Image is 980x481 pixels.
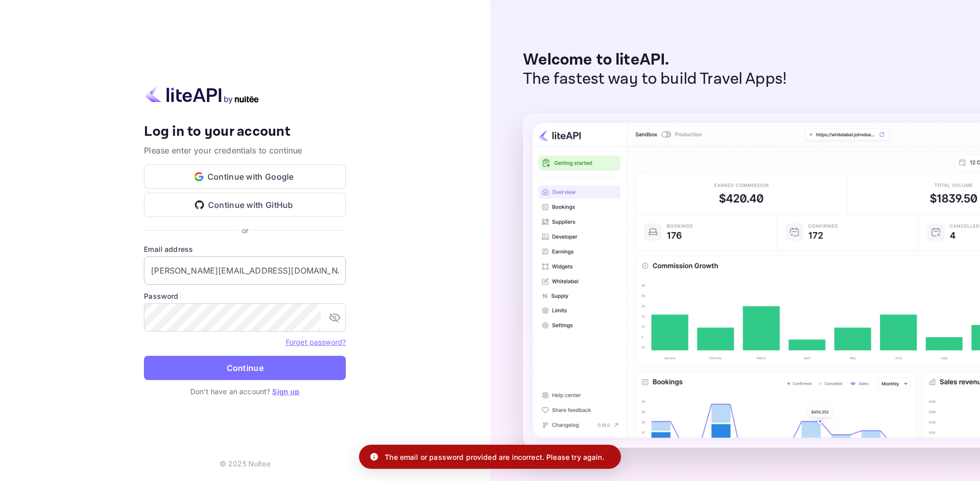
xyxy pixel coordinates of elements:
[144,356,346,380] button: Continue
[144,123,346,141] h4: Log in to your account
[385,452,604,462] p: The email or password provided are incorrect. Please try again.
[144,291,346,301] label: Password
[523,50,787,70] p: Welcome to liteAPI.
[144,386,346,397] p: Don't have an account?
[144,193,346,217] button: Continue with GitHub
[523,70,787,89] p: The fastest way to build Travel Apps!
[144,84,260,104] img: liteapi
[272,387,299,396] a: Sign up
[144,256,346,285] input: Enter your email address
[242,225,248,236] p: or
[286,337,346,347] a: Forget password?
[144,244,346,254] label: Email address
[144,144,346,156] p: Please enter your credentials to continue
[286,338,346,346] a: Forget password?
[144,165,346,189] button: Continue with Google
[325,307,345,328] button: toggle password visibility
[220,458,271,469] p: © 2025 Nuitee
